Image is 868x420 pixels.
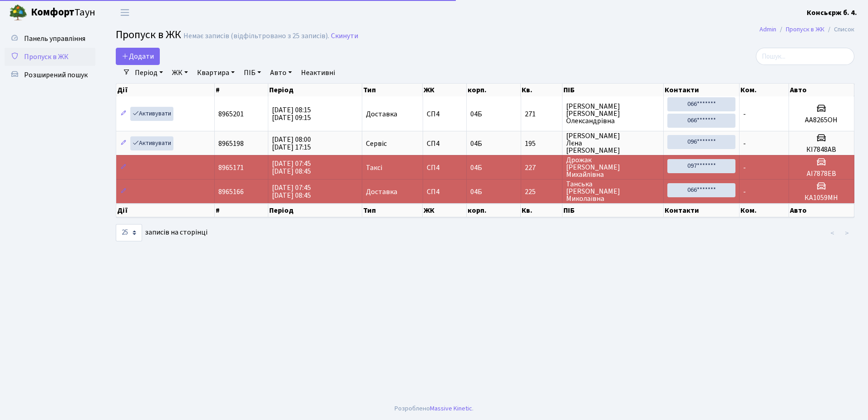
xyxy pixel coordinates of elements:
[525,140,558,147] span: 195
[366,110,397,118] span: Доставка
[395,404,473,414] div: Розроблено .
[521,84,562,96] th: Кв.
[183,32,329,40] div: Немає записів (відфільтровано з 25 записів).
[240,65,265,80] a: ПІБ
[5,66,95,84] a: Розширений пошук
[215,84,268,96] th: #
[5,48,95,66] a: Пропуск в ЖК
[525,164,558,171] span: 227
[470,187,482,197] span: 04Б
[525,188,558,195] span: 225
[116,27,181,43] span: Пропуск в ЖК
[268,84,362,96] th: Період
[740,204,789,217] th: Ком.
[218,163,244,173] span: 8965171
[566,180,660,202] span: Танська [PERSON_NAME] Миколаївна
[789,84,854,96] th: Авто
[218,109,244,119] span: 8965201
[793,145,850,154] h5: КІ7848АВ
[743,187,746,197] span: -
[423,84,466,96] th: ЖК
[427,188,463,195] span: СП4
[362,84,423,96] th: Тип
[786,25,824,34] a: Пропуск в ЖК
[759,25,776,34] a: Admin
[807,7,857,18] a: Консьєрж б. 4.
[266,65,296,80] a: Авто
[218,139,244,149] span: 8965198
[793,194,850,202] h5: КА1059МН
[122,51,154,61] span: Додати
[743,163,746,173] span: -
[430,404,472,413] a: Massive Kinetic
[467,84,521,96] th: корп.
[470,163,482,173] span: 04Б
[362,204,423,217] th: Тип
[664,204,740,217] th: Контакти
[116,84,215,96] th: Дії
[116,204,215,217] th: Дії
[467,204,521,217] th: корп.
[268,204,362,217] th: Період
[470,109,482,119] span: 04Б
[113,5,136,20] button: Переключити навігацію
[427,140,463,147] span: СП4
[218,187,244,197] span: 8965166
[24,34,85,44] span: Панель управління
[427,164,463,171] span: СП4
[470,139,482,149] span: 04Б
[24,52,69,62] span: Пропуск в ЖК
[366,140,387,147] span: Сервіс
[5,30,95,48] a: Панель управління
[824,25,854,35] li: Список
[272,159,311,176] span: [DATE] 07:45 [DATE] 08:45
[168,65,192,80] a: ЖК
[366,188,397,195] span: Доставка
[525,110,558,118] span: 271
[297,65,339,80] a: Неактивні
[789,204,854,217] th: Авто
[562,84,664,96] th: ПІБ
[562,204,664,217] th: ПІБ
[566,156,660,178] span: Дрожак [PERSON_NAME] Михайлівна
[793,116,850,125] h5: АА8265ОН
[427,110,463,118] span: СП4
[793,170,850,178] h5: АІ7878ЕВ
[756,48,854,65] input: Пошук...
[664,84,740,96] th: Контакти
[116,48,160,65] a: Додати
[331,32,358,40] a: Скинути
[24,70,88,80] span: Розширений пошук
[215,204,268,217] th: #
[423,204,466,217] th: ЖК
[9,4,27,22] img: logo.png
[366,164,382,171] span: Таксі
[131,65,167,80] a: Період
[116,224,142,241] select: записів на сторінці
[193,65,238,80] a: Квартира
[272,183,311,200] span: [DATE] 07:45 [DATE] 08:45
[566,132,660,154] span: [PERSON_NAME] Лєна [PERSON_NAME]
[807,8,857,18] b: Консьєрж б. 4.
[31,5,74,20] b: Комфорт
[116,224,207,241] label: записів на сторінці
[130,136,173,150] a: Активувати
[272,105,311,123] span: [DATE] 08:15 [DATE] 09:15
[521,204,562,217] th: Кв.
[130,107,173,121] a: Активувати
[740,84,789,96] th: Ком.
[743,139,746,149] span: -
[272,135,311,152] span: [DATE] 08:00 [DATE] 17:15
[743,109,746,119] span: -
[746,20,868,39] nav: breadcrumb
[31,5,95,20] span: Таун
[566,103,660,125] span: [PERSON_NAME] [PERSON_NAME] Олександрівна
